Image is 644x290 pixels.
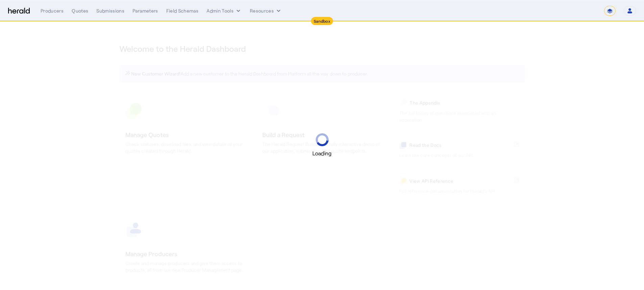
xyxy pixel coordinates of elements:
div: Producers [41,7,64,14]
div: Quotes [72,7,88,14]
div: Submissions [96,7,124,14]
div: Field Schemas [166,7,199,14]
div: Sandbox [311,17,333,25]
div: Parameters [133,7,158,14]
button: Resources dropdown menu [250,7,282,14]
button: internal dropdown menu [207,7,242,14]
img: Herald Logo [8,8,30,14]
